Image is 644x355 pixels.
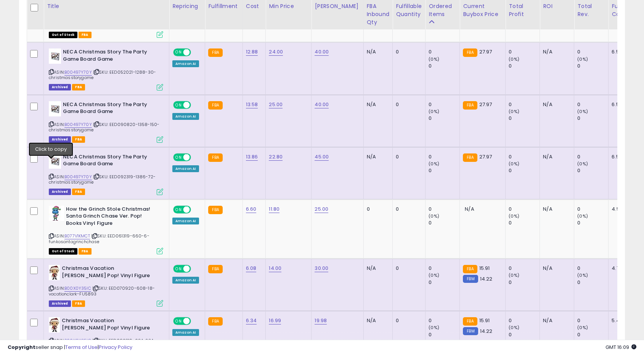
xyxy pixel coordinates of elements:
[577,272,588,278] small: (0%)
[208,153,222,162] small: FBA
[429,108,439,115] small: (0%)
[8,344,132,351] div: seller snap | |
[49,300,71,307] span: Listings that have been deleted from Seller Central
[429,63,459,69] div: 0
[396,153,419,160] div: 0
[172,113,199,120] div: Amazon AI
[396,317,419,324] div: 0
[429,331,459,338] div: 0
[62,265,154,281] b: Christmas Vacation [PERSON_NAME] Pop! Vinyl Figure
[463,2,502,18] div: Current Buybox Price
[543,153,568,160] div: N/A
[174,102,183,108] span: ON
[49,136,71,143] span: Listings that have been deleted from Seller Central
[315,265,328,272] a: 30.00
[577,161,588,167] small: (0%)
[396,206,419,213] div: 0
[72,300,85,307] span: FBA
[429,2,456,18] div: Ordered Items
[543,48,568,55] div: N/A
[49,48,61,64] img: 41CAK2s+zDL._SL40_.jpg
[208,2,239,10] div: Fulfillment
[49,121,159,133] span: | SKU: EED090820-1358-150-christmasstorygame
[269,153,283,161] a: 22.80
[367,206,387,213] div: 0
[509,265,540,272] div: 0
[479,48,492,55] span: 27.97
[429,101,459,108] div: 0
[174,266,183,272] span: ON
[47,2,166,10] div: Title
[315,317,327,324] a: 19.98
[543,101,568,108] div: N/A
[246,153,258,161] a: 13.86
[367,317,387,324] div: N/A
[463,153,477,162] small: FBA
[315,2,360,10] div: [PERSON_NAME]
[269,265,281,272] a: 14.00
[429,317,459,324] div: 0
[429,56,439,62] small: (0%)
[315,101,329,108] a: 40.00
[49,48,163,89] div: ASIN:
[246,48,258,56] a: 12.88
[612,265,638,272] div: 4.75
[49,189,71,195] span: Listings that have been deleted from Seller Central
[480,328,493,335] span: 14.22
[190,206,202,213] span: OFF
[367,2,390,26] div: FBA inbound Qty
[612,206,638,213] div: 4.55
[429,324,439,331] small: (0%)
[463,265,477,273] small: FBA
[64,285,91,292] a: B00X0Y35IC
[64,233,90,239] a: B077V1KMCT
[509,324,519,331] small: (0%)
[577,56,588,62] small: (0%)
[509,2,536,18] div: Total Profit
[49,101,61,116] img: 41CAK2s+zDL._SL40_.jpg
[463,327,478,335] small: FBM
[509,219,540,226] div: 0
[190,318,202,324] span: OFF
[174,154,183,160] span: ON
[72,84,85,90] span: FBA
[49,32,77,38] span: All listings that are currently out of stock and unavailable for purchase on Amazon
[49,206,163,254] div: ASIN:
[577,153,608,160] div: 0
[65,344,98,351] a: Terms of Use
[577,167,608,174] div: 0
[463,275,478,283] small: FBM
[246,101,258,108] a: 13.58
[190,49,202,56] span: OFF
[509,213,519,219] small: (0%)
[509,272,519,278] small: (0%)
[174,49,183,56] span: ON
[269,317,281,324] a: 16.99
[577,265,608,272] div: 0
[429,213,439,219] small: (0%)
[62,317,154,333] b: Christmas Vacation [PERSON_NAME] Pop! Vinyl Figure
[543,2,571,10] div: ROI
[246,205,257,213] a: 6.60
[509,115,540,122] div: 0
[49,265,60,280] img: 41xuECYhxkL._SL40_.jpg
[269,205,279,213] a: 11.80
[208,206,222,214] small: FBA
[480,275,493,282] span: 14.22
[246,317,257,324] a: 6.34
[208,101,222,110] small: FBA
[509,108,519,115] small: (0%)
[463,48,477,57] small: FBA
[396,101,419,108] div: 0
[543,317,568,324] div: N/A
[99,344,132,351] a: Privacy Policy
[577,108,588,115] small: (0%)
[49,285,155,297] span: | SKU: EED070920-608-18-vacationclark-FU5893
[509,317,540,324] div: 0
[172,2,202,10] div: Repricing
[367,101,387,108] div: N/A
[269,2,308,10] div: Min Price
[509,63,540,69] div: 0
[509,161,519,167] small: (0%)
[509,167,540,174] div: 0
